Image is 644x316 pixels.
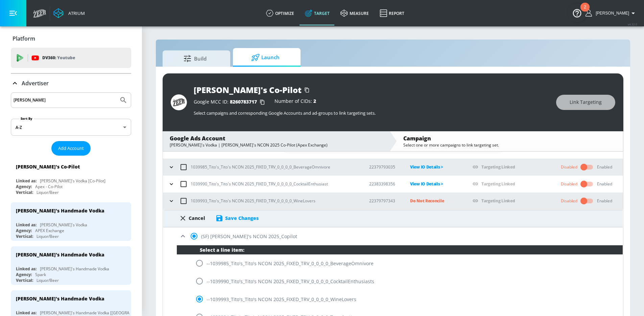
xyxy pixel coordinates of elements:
[16,228,32,233] div: Agency:
[58,144,84,152] span: Add Account
[11,74,131,93] div: Advertiser
[37,189,59,195] div: Liquor/Beer
[16,310,37,316] div: Linked as:
[561,164,577,170] div: Disabled
[561,181,577,187] div: Disabled
[481,164,515,170] a: Targeting Linked
[170,135,383,142] div: Google Ads Account
[11,246,131,285] div: [PERSON_NAME]'s Handmade VodkaLinked as:[PERSON_NAME]'s Handmade VodkaAgency:SparkVertical:Liquor...
[313,98,316,104] span: 2
[35,272,46,277] div: Spark
[191,163,330,171] p: 1039985_Tito's_Tito's NCON 2025_FIXED_TRV_0_0_0_0_BeverageOmnivore
[584,7,586,16] div: 2
[240,49,291,66] span: Launch
[597,198,612,204] div: Enabled
[163,131,389,151] div: Google Ads Account[PERSON_NAME]'s Vodka | [PERSON_NAME]'s NCON 2025 Co-Pilot (Apex Exchange)
[16,251,104,258] div: [PERSON_NAME]'s Handmade Vodka
[194,110,549,116] p: Select campaigns and corresponding Google Accounts and ad-groups to link targeting sets.
[35,228,64,233] div: APEX Exchange
[568,3,587,22] button: Open Resource Center, 2 new notifications
[481,181,515,187] a: Targeting Linked
[53,8,85,18] a: Atrium
[374,1,410,25] a: Report
[586,9,637,17] button: [PERSON_NAME]
[225,215,259,221] div: Save Changes
[230,98,257,105] span: 8260783717
[51,141,91,156] button: Add Account
[189,215,205,221] div: Cancel
[335,1,374,25] a: measure
[37,277,59,283] div: Liquor/Beer
[13,35,35,42] p: Platform
[369,197,399,204] p: 22379797343
[561,198,577,204] div: Disabled
[16,277,33,283] div: Vertical:
[163,227,623,245] div: (SF) [PERSON_NAME]'s NCON 2025_Copilot
[40,178,105,184] div: [PERSON_NAME]'s Vodka [Co-Pilot]
[42,54,75,62] p: DV360:
[177,272,623,290] div: --1039990_Tito's_Tito's NCON 2025_FIXED_TRV_0_0_0_0_CocktailEnthusiasts
[261,1,300,25] a: optimize
[169,50,221,67] span: Build
[37,233,59,239] div: Liquor/Beer
[16,163,80,170] div: [PERSON_NAME]'s Co-Pilot
[403,135,616,142] div: Campaign
[369,180,399,187] p: 22383398356
[11,119,131,136] div: A-Z
[597,164,612,170] div: Enabled
[14,96,116,105] input: Search by name
[597,181,612,187] div: Enabled
[194,84,302,95] div: [PERSON_NAME]'s Co-Pilot
[177,245,623,254] div: Select a line item:
[300,1,335,25] a: Target
[16,178,37,184] div: Linked as:
[16,295,104,302] div: [PERSON_NAME]'s Handmade Vodka
[410,180,462,188] p: View IO Details >
[191,197,315,204] p: 1039993_Tito's_Tito's NCON 2025_FIXED_TRV_0_0_0_0_WineLovers
[11,48,131,68] div: DV360: Youtube
[275,99,316,106] div: Number of CIDs:
[11,158,131,197] div: [PERSON_NAME]'s Co-PilotLinked as:[PERSON_NAME]'s Vodka [Co-Pilot]Agency:Apex - Co-PilotVertical:...
[410,197,462,205] p: Do Not Reconcile
[410,163,462,171] p: View IO Details >
[628,22,637,26] span: v 4.32.0
[170,142,383,148] div: [PERSON_NAME]'s Vodka | [PERSON_NAME]'s NCON 2025 Co-Pilot (Apex Exchange)
[593,11,629,16] span: login as: wayne.auduong@zefr.com
[194,99,268,106] div: Google MCC ID:
[16,222,37,228] div: Linked as:
[403,142,616,148] div: Select one or more campaigns to link targeting set.
[57,54,75,61] p: Youtube
[11,202,131,241] div: [PERSON_NAME]'s Handmade VodkaLinked as:[PERSON_NAME]'s VodkaAgency:APEX ExchangeVertical:Liquor/...
[40,266,109,272] div: [PERSON_NAME]'s Handmade Vodka
[369,163,399,171] p: 22379793035
[177,290,623,308] div: --1039993_Tito's_Tito's NCON 2025_FIXED_TRV_0_0_0_0_WineLovers
[22,80,49,87] p: Advertiser
[16,233,33,239] div: Vertical:
[16,266,37,272] div: Linked as:
[16,207,104,214] div: [PERSON_NAME]'s Handmade Vodka
[66,10,85,16] div: Atrium
[179,214,205,222] div: Cancel
[19,116,34,121] label: Sort By
[177,254,623,272] div: --1039985_Tito's_Tito's NCON 2025_FIXED_TRV_0_0_0_0_BeverageOmnivore
[11,29,131,48] div: Platform
[40,222,87,228] div: [PERSON_NAME]'s Vodka
[191,180,328,187] p: 1039990_Tito's_Tito's NCON 2025_FIXED_TRV_0_0_0_0_CocktailEnthusiast
[16,189,33,195] div: Vertical:
[116,93,131,108] button: Submit Search
[35,184,63,189] div: Apex - Co-Pilot
[40,310,154,316] div: [PERSON_NAME]'s Handmade Vodka [[GEOGRAPHIC_DATA]]
[215,214,259,222] div: Save Changes
[16,272,32,277] div: Agency:
[481,198,515,204] a: Targeting Linked
[16,184,32,189] div: Agency:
